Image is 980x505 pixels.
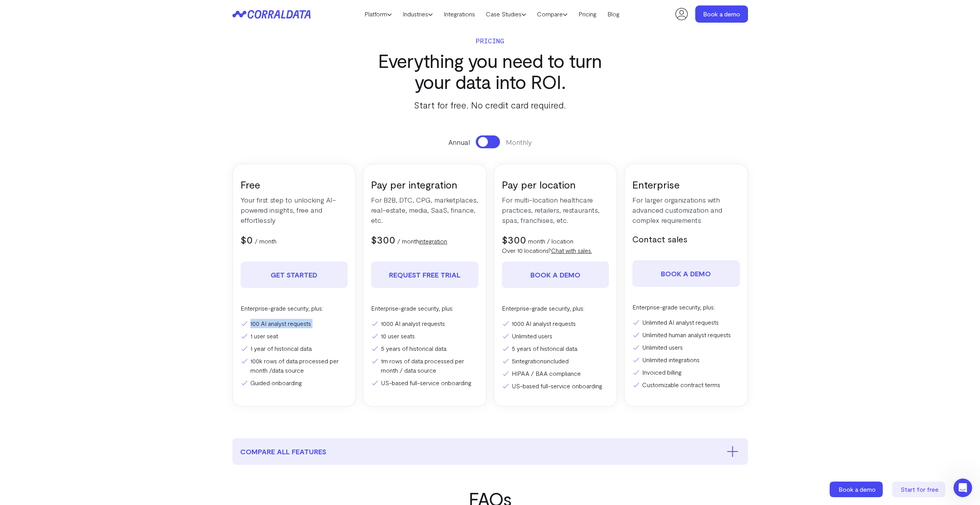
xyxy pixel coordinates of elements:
li: Unlimited users [502,331,609,341]
span: Annual [448,137,470,147]
a: Blog [602,8,625,20]
a: REQUEST FREE TRIAL [371,261,478,288]
p: / month [397,236,447,246]
a: Industries [397,8,438,20]
a: Chat with sales. [551,247,592,254]
span: Monthly [506,137,532,147]
p: For B2B, DTC, CPG, marketplaces, real-estate, media, SaaS, finance, etc. [371,195,478,225]
li: 5 included [502,356,609,366]
span: $300 [502,233,526,245]
li: Unlimited human analyst requests [632,330,740,340]
p: Start for free. No credit card required. [363,98,617,112]
p: Enterprise-grade security, plus: [241,304,348,313]
span: $300 [371,233,395,245]
p: For larger organizations with advanced customization and complex requirements [632,195,740,225]
li: HIPAA / BAA compliance [502,369,609,378]
li: Customizable contract terms [632,380,740,389]
a: Pricing [573,8,602,20]
span: Start for free [901,485,939,493]
a: data source [272,366,304,374]
a: Case Studies [480,8,532,20]
a: Book a demo [695,5,748,23]
a: Book a demo [502,261,609,288]
li: Unlimited AI analyst requests [632,318,740,327]
p: month / location [528,236,573,246]
p: Over 10 locations? [502,246,609,255]
a: integrations [515,357,546,365]
li: Invoiced billing [632,368,740,377]
a: integration [419,237,447,245]
a: Compare [532,8,573,20]
li: Guided onboarding [241,378,348,388]
h3: Pay per location [502,178,609,191]
li: 100k rows of data processed per month / [241,356,348,375]
a: Book a demo [632,260,740,287]
span: Book a demo [839,485,876,493]
li: 1 user seat [241,331,348,341]
a: Integrations [438,8,480,20]
p: / month [255,236,277,246]
li: 1m rows of data processed per month / data source [371,356,478,375]
p: Enterprise-grade security, plus: [502,304,609,313]
li: US-based full-service onboarding [502,381,609,391]
p: For multi-location healthcare practices, retailers, restaurants, spas, franchises, etc. [502,195,609,225]
a: Start for free [892,482,947,497]
li: 1000 AI analyst requests [371,319,478,328]
li: 100 AI analyst requests [241,319,348,328]
a: Get Started [241,261,348,288]
p: Enterprise-grade security, plus: [371,304,478,313]
li: 5 years of historical data [371,344,478,353]
li: 1000 AI analyst requests [502,319,609,328]
span: $0 [241,233,253,245]
button: compare all features [232,438,748,465]
h5: Contact sales [632,233,740,245]
h3: Pay per integration [371,178,478,191]
li: 10 user seats [371,331,478,341]
a: Platform [359,8,397,20]
li: Unlimited integrations [632,355,740,365]
iframe: Intercom live chat [953,478,972,497]
p: Your first step to unlocking AI-powered insights, free and effortlessly [241,195,348,225]
li: 5 years of historical data [502,344,609,353]
h3: Enterprise [632,178,740,191]
h3: Free [241,178,348,191]
p: Enterprise-grade security, plus: [632,302,740,312]
p: Pricing [363,35,617,46]
li: Unlimited users [632,343,740,352]
h3: Everything you need to turn your data into ROI. [363,50,617,92]
li: US-based full-service onboarding [371,378,478,388]
a: Book a demo [830,482,884,497]
li: 1 year of historical data [241,344,348,353]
